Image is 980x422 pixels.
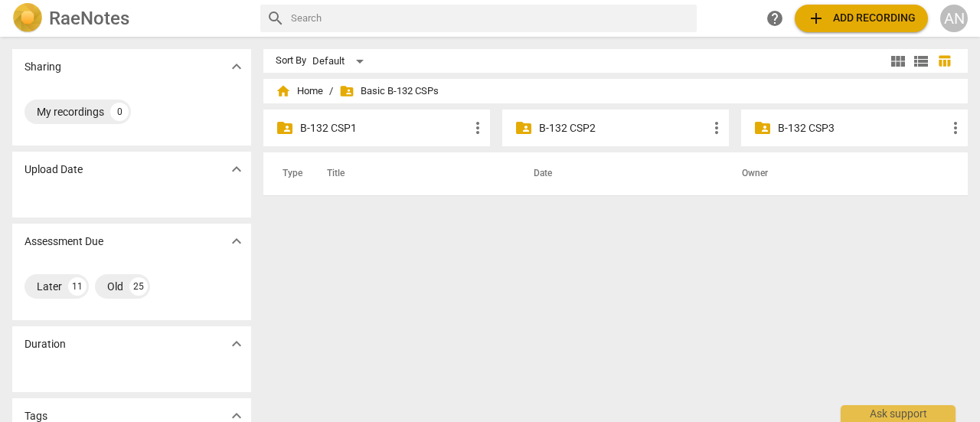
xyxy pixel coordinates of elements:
div: 0 [110,103,129,121]
div: Old [107,279,123,294]
p: B-132 CSP2 [539,120,707,136]
button: Tile view [887,50,910,73]
p: Sharing [24,59,61,75]
div: 25 [129,277,148,296]
div: Default [312,49,369,74]
span: Home [276,83,323,99]
button: AN [940,5,968,32]
button: Upload [795,5,928,32]
span: table_chart [937,54,952,68]
span: add [807,9,825,28]
span: Basic B-132 CSPs [339,83,439,99]
img: Logo [12,3,43,34]
button: Table view [933,50,955,73]
span: expand_more [227,160,246,178]
span: folder_shared [753,119,772,137]
span: more_vert [469,119,487,137]
div: Later [37,279,62,294]
input: Search [291,6,691,31]
button: Show more [225,230,248,253]
button: List view [910,50,933,73]
span: more_vert [707,119,726,137]
th: Title [309,152,515,195]
button: Show more [225,158,248,181]
button: Show more [225,55,248,78]
button: Show more [225,332,248,355]
p: Assessment Due [24,234,103,250]
span: Add recording [807,9,916,28]
span: folder_shared [514,119,533,137]
span: view_module [889,52,907,70]
div: Sort By [276,55,306,67]
p: Upload Date [24,162,83,178]
span: folder_shared [276,119,294,137]
a: LogoRaeNotes [12,3,248,34]
div: Ask support [841,405,955,422]
th: Type [270,152,309,195]
span: expand_more [227,232,246,250]
div: 11 [68,277,87,296]
a: Help [761,5,789,32]
p: Duration [24,336,66,352]
span: expand_more [227,335,246,353]
div: My recordings [37,104,104,119]
th: Owner [724,152,952,195]
span: view_list [912,52,930,70]
span: search [266,9,285,28]
span: more_vert [946,119,965,137]
span: folder_shared [339,83,354,99]
th: Date [515,152,724,195]
span: help [766,9,784,28]
p: B-132 CSP3 [778,120,946,136]
p: B-132 CSP1 [300,120,469,136]
span: / [329,86,333,97]
h2: RaeNotes [49,8,129,29]
span: expand_more [227,57,246,76]
span: home [276,83,291,99]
